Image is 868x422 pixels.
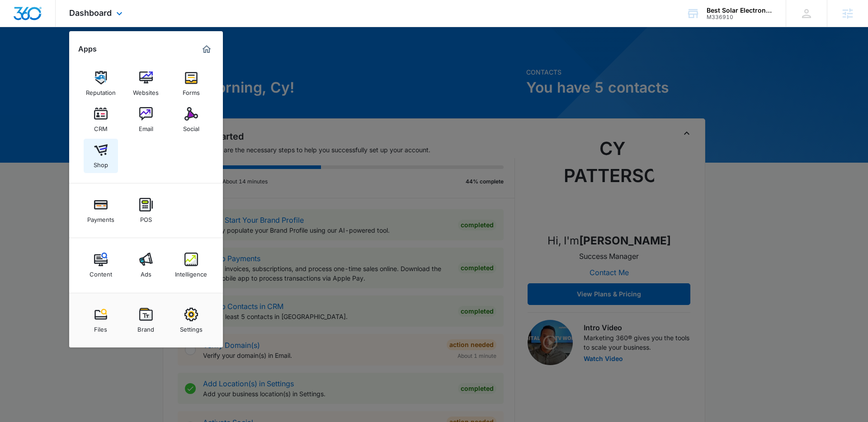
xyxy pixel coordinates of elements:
div: Ads [141,266,151,278]
h2: Apps [78,45,97,53]
div: POS [140,211,152,223]
div: Content [90,266,112,278]
a: CRM [84,103,118,137]
a: Content [84,248,118,282]
a: Email [129,103,163,137]
div: Social [183,121,199,132]
a: POS [129,193,163,228]
div: account id [707,14,773,20]
div: Websites [133,84,159,96]
a: Social [174,103,208,137]
div: Brand [137,321,154,333]
div: Email [139,121,153,132]
div: Forms [183,84,200,96]
a: Intelligence [174,248,208,282]
a: Payments [84,193,118,228]
div: CRM [94,121,108,132]
a: Forms [174,66,208,101]
a: Reputation [84,66,118,101]
div: Reputation [86,84,116,96]
div: Payments [87,211,114,223]
div: Shop [94,157,108,169]
a: Marketing 360® Dashboard [199,42,214,56]
a: Websites [129,66,163,101]
div: Intelligence [175,266,207,278]
a: Files [84,303,118,338]
a: Brand [129,303,163,338]
div: Settings [180,321,203,333]
a: Settings [174,303,208,338]
div: account name [707,7,773,14]
a: Shop [84,139,118,173]
a: Ads [129,248,163,282]
span: Dashboard [69,8,112,18]
div: Files [94,321,107,333]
